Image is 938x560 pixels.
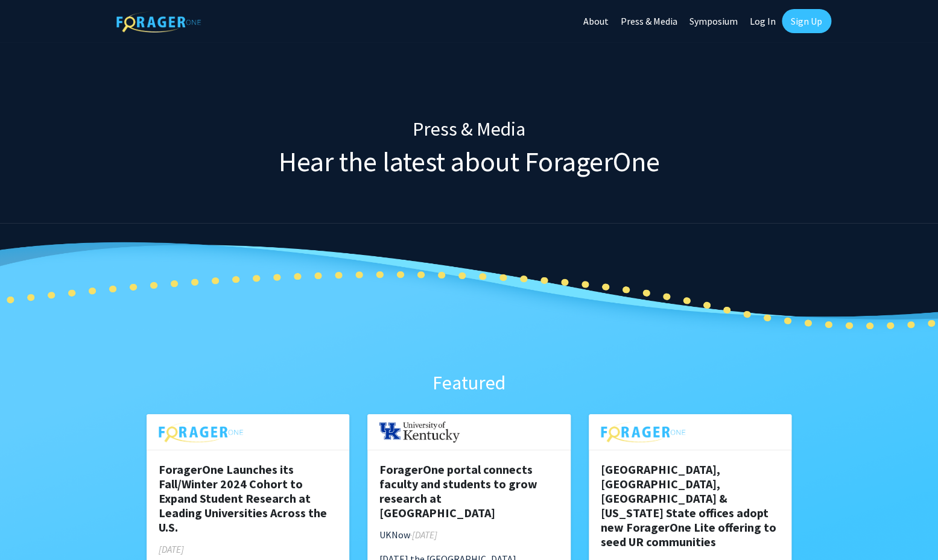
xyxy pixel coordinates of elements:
img: foragerone-logo.png [159,421,243,442]
span: [DATE] [159,543,184,555]
img: UKY.png [379,421,460,442]
a: Sign Up [782,9,831,33]
h3: Featured [147,371,792,394]
h1: Hear the latest about ForagerOne [147,145,792,178]
h3: Press & Media [147,118,792,140]
span: [DATE] [412,529,437,541]
img: foragerone-logo.png [601,421,685,442]
p: UKNow [379,527,559,542]
h5: ForagerOne Launches its Fall/Winter 2024 Cohort to Expand Student Research at Leading Universitie... [159,462,338,535]
h5: ForagerOne portal connects faculty and students to grow research at [GEOGRAPHIC_DATA] [379,462,559,520]
img: ForagerOne Logo [116,11,201,33]
span: · [410,529,412,541]
iframe: Chat [9,506,51,551]
h5: [GEOGRAPHIC_DATA], [GEOGRAPHIC_DATA], [GEOGRAPHIC_DATA] & [US_STATE] State offices adopt new Fora... [601,462,780,549]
